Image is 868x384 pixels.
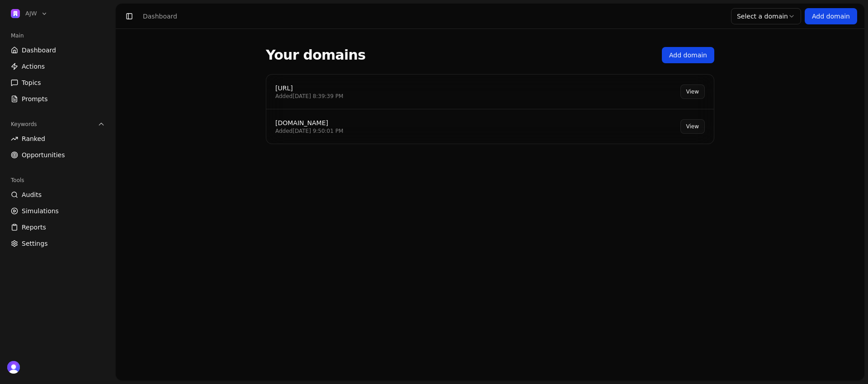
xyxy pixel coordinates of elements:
[7,361,20,374] img: 's logo
[7,43,108,57] a: Dashboard
[7,204,108,218] a: Simulations
[7,187,108,202] a: Audits
[680,84,705,99] a: View
[7,361,20,374] button: Open user button
[7,59,108,74] a: Actions
[7,7,52,20] button: Open organization switcher
[275,127,343,135] div: Added [DATE] 9:50:01 PM
[22,46,56,55] span: Dashboard
[805,8,857,24] a: Add domain
[22,206,59,215] span: Simulations
[22,190,42,199] span: Audits
[266,47,365,63] h1: Your domains
[7,131,108,146] a: Ranked
[7,173,108,187] div: Tools
[22,62,45,71] span: Actions
[22,78,41,87] span: Topics
[275,84,343,93] div: [URL]
[275,93,343,100] div: Added [DATE] 8:39:39 PM
[7,92,108,106] a: Prompts
[143,12,177,21] div: Dashboard
[7,117,108,131] button: Keywords
[22,150,65,159] span: Opportunities
[7,148,108,162] a: Opportunities
[662,47,714,63] a: Add domain
[7,236,108,251] a: Settings
[11,9,20,18] img: AJW
[7,220,108,234] a: Reports
[22,94,48,103] span: Prompts
[22,134,45,143] span: Ranked
[680,119,705,134] a: View
[7,28,108,43] div: Main
[275,118,343,127] div: [DOMAIN_NAME]
[25,9,37,18] span: AJW
[22,223,46,232] span: Reports
[22,239,47,248] span: Settings
[7,75,108,90] a: Topics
